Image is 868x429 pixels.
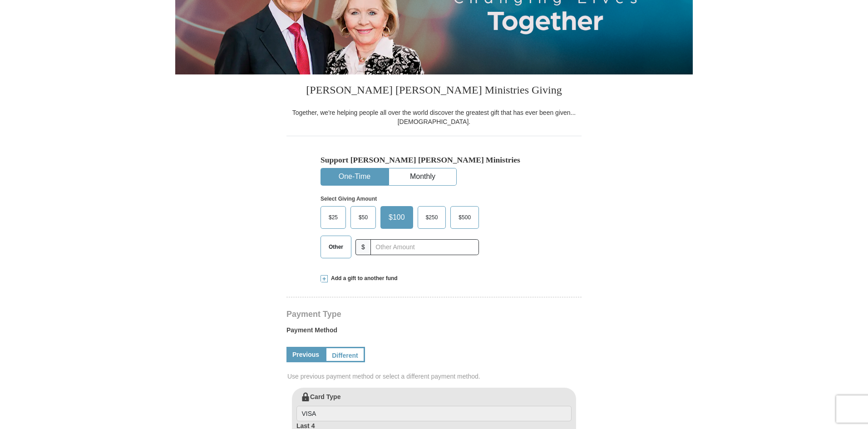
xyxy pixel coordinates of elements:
h5: Support [PERSON_NAME] [PERSON_NAME] Ministries [321,155,547,165]
strong: Select Giving Amount [321,196,377,202]
label: Payment Method [286,325,582,339]
button: One-Time [321,168,388,185]
a: Different [325,347,365,362]
span: $ [355,239,371,255]
div: Together, we're helping people all over the world discover the greatest gift that has ever been g... [286,108,582,126]
input: Card Type [296,406,572,421]
label: Card Type [296,392,572,421]
span: $250 [421,211,443,224]
h4: Payment Type [286,311,582,318]
button: Monthly [389,168,456,185]
span: $50 [354,211,372,224]
h3: [PERSON_NAME] [PERSON_NAME] Ministries Giving [286,74,582,108]
span: Use previous payment method or select a different payment method. [287,372,582,381]
input: Other Amount [370,239,479,255]
span: $500 [454,211,475,224]
a: Previous [286,347,325,362]
span: Other [324,240,348,254]
span: Add a gift to another fund [328,275,398,282]
span: $25 [324,211,342,224]
span: $100 [384,211,409,224]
